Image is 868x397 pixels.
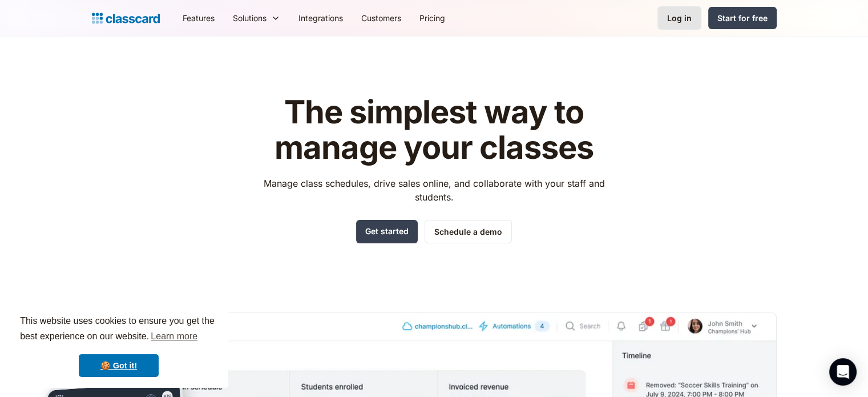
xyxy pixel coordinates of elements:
[708,7,777,29] a: Start for free
[92,10,160,26] a: home
[667,12,692,24] div: Log in
[173,5,224,31] a: Features
[233,12,267,24] div: Solutions
[425,220,512,243] a: Schedule a demo
[253,95,615,165] h1: The simplest way to manage your classes
[410,5,454,31] a: Pricing
[253,177,615,204] p: Manage class schedules, drive sales online, and collaborate with your staff and students.
[717,12,768,24] div: Start for free
[289,5,352,31] a: Integrations
[829,358,857,386] div: Open Intercom Messenger
[20,314,217,345] span: This website uses cookies to ensure you get the best experience on our website.
[224,5,289,31] div: Solutions
[356,220,418,243] a: Get started
[79,354,159,377] a: dismiss cookie message
[352,5,410,31] a: Customers
[149,328,199,345] a: learn more about cookies
[9,303,228,388] div: cookieconsent
[657,6,701,30] a: Log in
